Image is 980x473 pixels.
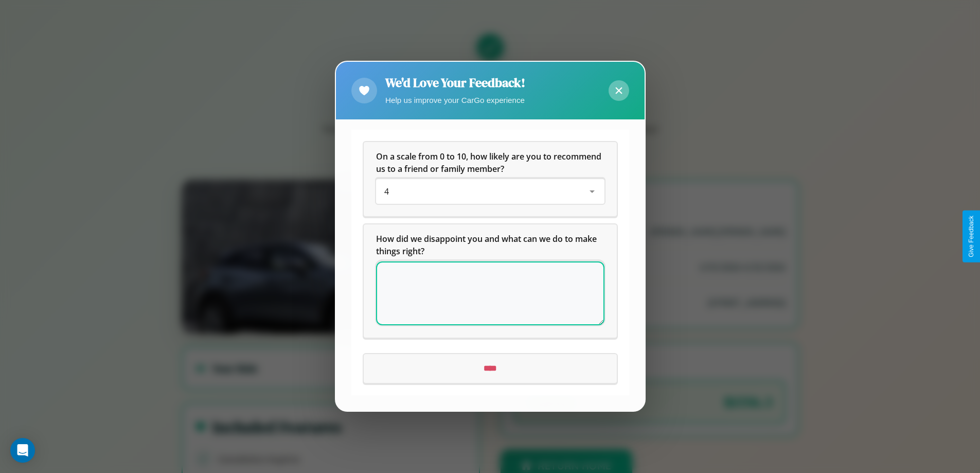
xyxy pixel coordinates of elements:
[376,234,599,257] span: How did we disappoint you and what can we do to make things right?
[968,216,975,257] div: Give Feedback
[376,180,604,204] div: On a scale from 0 to 10, how likely are you to recommend us to a friend or family member?
[384,186,389,198] span: 4
[385,93,525,107] p: Help us improve your CarGo experience
[376,151,604,176] h5: On a scale from 0 to 10, how likely are you to recommend us to a friend or family member?
[376,151,603,175] span: On a scale from 0 to 10, how likely are you to recommend us to a friend or family member?
[10,438,35,463] div: Open Intercom Messenger
[385,74,525,91] h2: We'd Love Your Feedback!
[364,143,617,217] div: On a scale from 0 to 10, how likely are you to recommend us to a friend or family member?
